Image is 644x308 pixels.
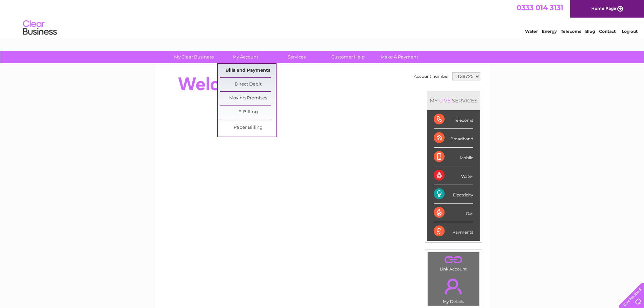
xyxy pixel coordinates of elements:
[163,4,482,33] div: Clear Business is a trading name of Verastar Limited (registered in [GEOGRAPHIC_DATA] No. 3667643...
[434,129,473,147] div: Broadband
[434,148,473,166] div: Mobile
[269,51,325,63] a: Services
[429,254,478,266] a: .
[561,29,581,34] a: Telecoms
[220,78,276,91] a: Direct Debit
[220,92,276,105] a: Moving Premises
[220,64,276,77] a: Bills and Payments
[372,51,427,63] a: Make A Payment
[585,29,595,34] a: Blog
[434,166,473,185] div: Water
[542,29,557,34] a: Energy
[166,51,222,63] a: My Clear Business
[434,204,473,222] div: Gas
[525,29,538,34] a: Water
[217,51,273,63] a: My Account
[429,275,478,298] a: .
[427,91,480,110] div: MY SERVICES
[412,71,451,82] td: Account number
[427,273,480,306] td: My Details
[320,51,376,63] a: Customer Help
[599,29,616,34] a: Contact
[517,3,563,12] a: 0333 014 3131
[622,29,638,34] a: Log out
[427,252,480,273] td: Link Account
[438,97,452,104] div: LIVE
[434,222,473,240] div: Payments
[23,18,57,38] img: logo.png
[220,105,276,119] a: E-Billing
[434,110,473,129] div: Telecoms
[434,185,473,204] div: Electricity
[220,121,276,135] a: Paper Billing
